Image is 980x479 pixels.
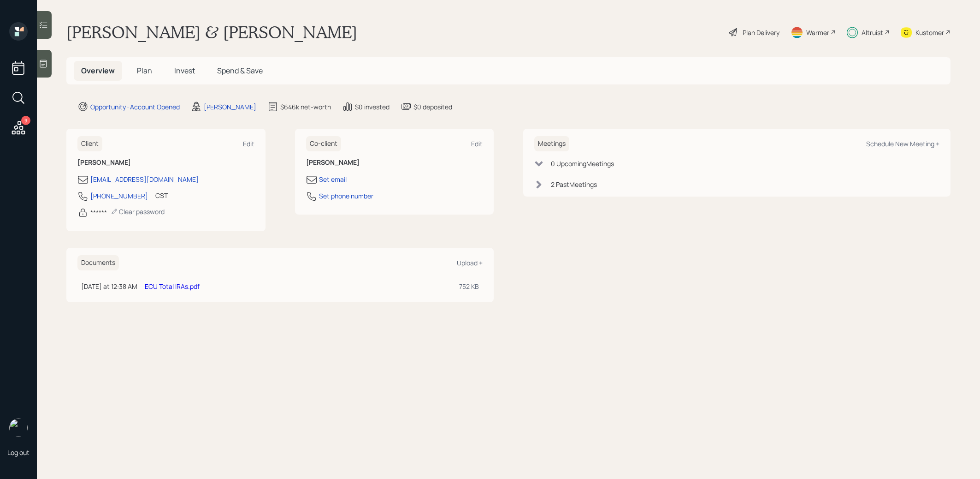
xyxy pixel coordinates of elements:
[21,116,30,125] div: 9
[743,28,779,37] div: Plan Delivery
[77,136,102,151] h6: Client
[534,136,569,151] h6: Meetings
[551,159,614,168] div: 0 Upcoming Meeting s
[915,28,944,37] div: Kustomer
[145,282,200,291] a: ECU Total IRAs.pdf
[862,28,883,37] div: Altruist
[319,191,373,201] div: Set phone number
[81,281,137,291] div: [DATE] at 12:38 AM
[77,159,254,167] h6: [PERSON_NAME]
[319,174,347,184] div: Set email
[459,281,479,291] div: 752 KB
[217,66,263,76] span: Spend & Save
[111,207,165,216] div: Clear password
[81,66,115,76] span: Overview
[155,191,168,200] div: CST
[457,258,483,267] div: Upload +
[9,419,28,437] img: treva-nostdahl-headshot.png
[243,139,254,148] div: Edit
[866,139,939,148] div: Schedule New Meeting +
[77,255,119,270] h6: Documents
[90,102,180,112] div: Opportunity · Account Opened
[471,139,483,148] div: Edit
[355,102,390,112] div: $0 invested
[66,22,357,42] h1: [PERSON_NAME] & [PERSON_NAME]
[174,66,195,76] span: Invest
[204,102,256,112] div: [PERSON_NAME]
[306,159,483,167] h6: [PERSON_NAME]
[806,28,829,37] div: Warmer
[90,174,199,184] div: [EMAIL_ADDRESS][DOMAIN_NAME]
[90,191,148,201] div: [PHONE_NUMBER]
[551,180,597,189] div: 2 Past Meeting s
[137,66,152,76] span: Plan
[306,136,341,151] h6: Co-client
[413,102,452,112] div: $0 deposited
[7,448,30,457] div: Log out
[280,102,331,112] div: $646k net-worth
